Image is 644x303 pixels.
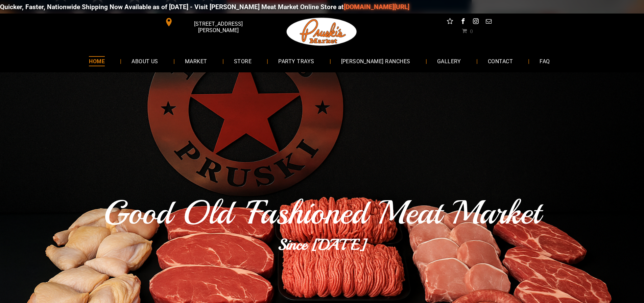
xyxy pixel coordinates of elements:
[446,17,454,27] a: Social network
[103,192,541,234] span: Good Old 'Fashioned Meat Market
[160,17,263,27] a: [STREET_ADDRESS][PERSON_NAME]
[427,52,471,70] a: GALLERY
[224,52,262,70] a: STORE
[529,52,560,70] a: FAQ
[484,17,493,27] a: email
[331,52,421,70] a: [PERSON_NAME] RANCHES
[471,17,480,27] a: instagram
[285,14,358,50] img: Pruski-s+Market+HQ+Logo2-259w.png
[478,52,523,70] a: CONTACT
[79,52,115,70] a: HOME
[470,28,473,33] span: 0
[278,235,366,254] b: Since [DATE]
[268,52,324,70] a: PARTY TRAYS
[121,52,168,70] a: ABOUT US
[174,17,262,37] span: [STREET_ADDRESS][PERSON_NAME]
[458,17,467,27] a: facebook
[175,52,217,70] a: MARKET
